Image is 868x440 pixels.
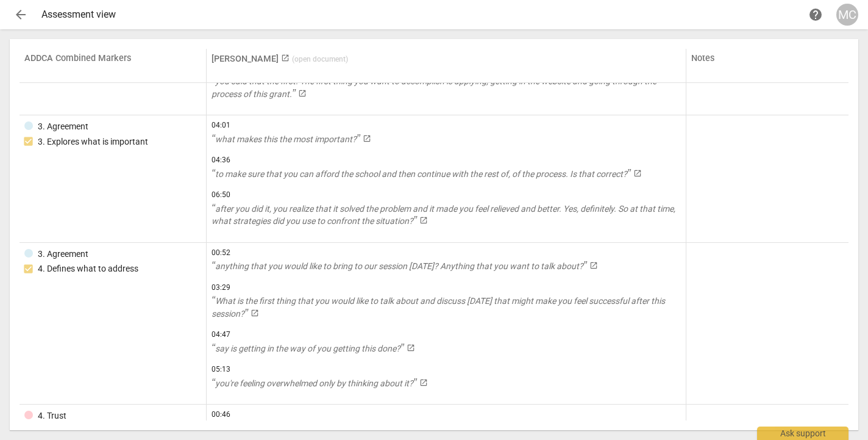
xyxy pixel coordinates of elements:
span: launch [298,89,307,98]
a: Help [805,4,827,26]
span: anything that you would like to bring to our session [DATE]? Anything that you want to talk about? [212,261,587,271]
span: arrow_back [13,7,28,22]
span: 04:01 [212,120,681,131]
a: say is getting in the way of you getting this done? [212,342,681,355]
span: after you did it, you realize that it solved the problem and it made you feel relieved and better... [212,204,675,226]
a: you're feeling overwhelmed only by thinking about it? [212,377,681,390]
span: what makes this the most important? [212,134,360,144]
button: MC [836,4,858,26]
span: 04:47 [212,330,681,340]
div: 3. Agreement [38,120,88,133]
span: launch [589,261,598,270]
a: [PERSON_NAME] (open document) [212,54,348,64]
div: 3. Agreement [38,248,88,261]
a: to make sure that you can afford the school and then continue with the rest of, of the process. I... [212,168,681,181]
span: 05:13 [212,364,681,375]
span: you're feeling overwhelmed only by thinking about it? [212,378,417,388]
div: 4. Defines what to address [38,262,138,275]
span: What is the first thing that you would like to talk about and discuss [DATE] that might make you ... [212,296,665,319]
span: launch [281,54,290,62]
div: 4. Trust [38,409,66,422]
a: after you did it, you realize that it solved the problem and it made you feel relieved and better... [212,203,681,228]
a: anything that you would like to bring to our session [DATE]? Anything that you want to talk about? [212,260,681,273]
a: you said that the first. The first thing you want to accomplish is applying, getting in the websi... [212,75,681,100]
span: 03:29 [212,283,681,293]
span: launch [633,169,642,178]
span: say is getting in the way of you getting this done? [212,344,404,353]
span: launch [407,344,415,352]
span: you said that the first. The first thing you want to accomplish is applying, getting in the websi... [212,76,656,99]
span: 04:36 [212,155,681,165]
span: launch [251,309,259,317]
div: Ask support [757,427,848,440]
a: what makes this the most important? [212,133,681,146]
span: to make sure that you can afford the school and then continue with the rest of, of the process. I... [212,169,631,179]
span: help [808,7,823,22]
div: Assessment view [41,9,805,20]
div: 3. Explores what is important [38,135,148,148]
a: What is the first thing that you would like to talk about and discuss [DATE] that might make you ... [212,295,681,320]
span: 06:50 [212,190,681,200]
span: 00:52 [212,248,681,258]
span: ( open document ) [292,55,348,63]
span: launch [419,216,428,225]
span: 00:46 [212,409,681,420]
span: launch [363,134,371,143]
th: Notes [686,49,848,83]
span: launch [419,378,428,387]
th: ADDCA Combined Markers [20,49,207,83]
